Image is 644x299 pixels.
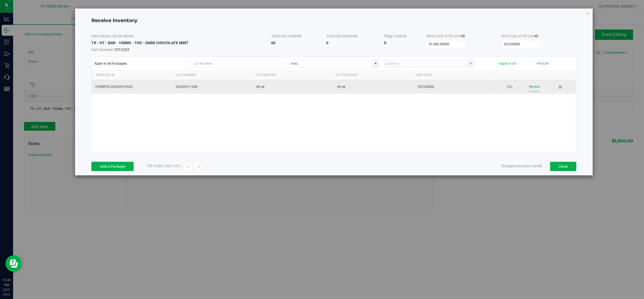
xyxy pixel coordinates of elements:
[5,255,22,272] iframe: Resource center
[91,47,114,52] span: Part Number:
[91,46,271,52] span: 1012333
[289,60,372,67] input: NO DATA FOUND
[384,41,386,45] strong: 0
[172,80,253,94] td: 20250917-008
[537,62,549,65] button: Print All
[426,33,501,40] th: Total Cost of PO Line
[327,41,329,45] strong: 0
[91,33,271,40] th: Item Name | Strain Name
[502,40,542,48] input: Unit Cost
[92,71,172,80] th: Package Id
[586,10,590,16] button: Close modal
[384,33,426,40] th: Pkgs Created
[172,71,251,80] th: Lot Number
[550,162,576,171] button: Close
[91,162,134,171] button: Add a Package
[426,40,466,48] input: Total Cost
[327,33,384,40] th: Total Qty Received
[535,34,538,38] i: Specifying a total cost will update all package costs.
[331,71,411,80] th: Qty Received
[411,71,491,80] th: Unit Cost
[91,17,577,24] h4: Receive Inventory
[501,33,577,40] th: Unit Cost of PO Line
[415,80,495,94] td: $25.00000
[94,62,185,65] span: Apply to All Packages:
[92,80,172,94] td: TXSRWTX-20250919-026
[271,33,327,40] th: Total Qty Ordered
[253,80,334,94] td: 60 ea
[147,164,181,168] span: PO Order Line 1 of 1
[501,164,542,168] span: Changes are auto-saved
[271,41,276,45] strong: 60
[334,80,415,94] td: 60 ea
[251,71,331,80] th: Qty Shipped
[499,62,516,65] button: Apply to All
[507,82,513,92] button: Edit
[529,82,540,92] button: Receive
[189,59,284,68] input: Lot Number
[91,41,188,45] strong: TX - HT - BAR - 100MG - THC - DARK CHOCOLATE MINT
[462,34,465,38] i: Specifying a total cost will update all package costs.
